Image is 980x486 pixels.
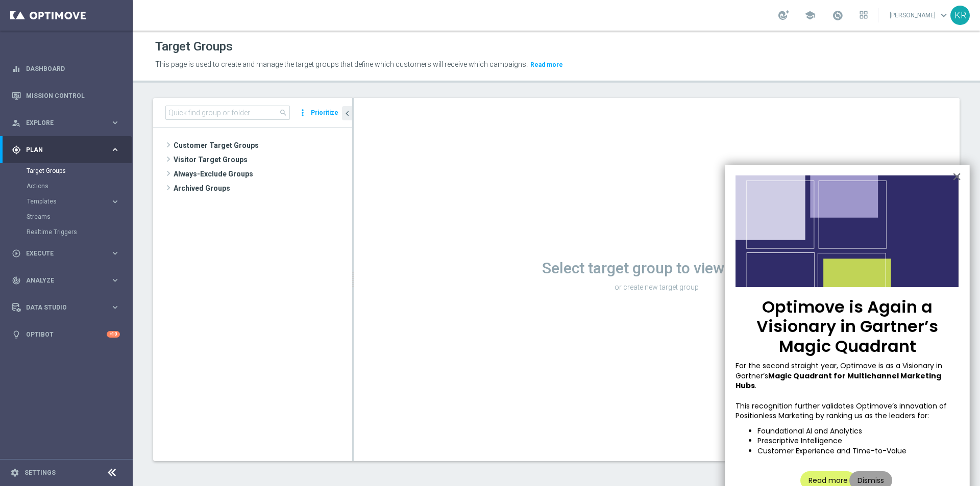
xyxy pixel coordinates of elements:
[736,371,943,391] strong: Magic Quadrant for Multichannel Marketing Hubs
[529,59,564,70] button: Read more
[12,249,21,258] i: play_circle_outline
[26,120,110,126] span: Explore
[354,259,960,277] h1: Select target group to view or edit
[155,39,233,54] h1: Target Groups
[10,468,19,477] i: settings
[27,228,106,236] a: Realtime Triggers
[736,361,944,381] span: For the second straight year, Optimove is as a Visionary in Gartner’s
[110,275,120,285] i: keyboard_arrow_right
[110,118,120,127] i: keyboard_arrow_right
[12,55,120,82] div: Dashboard
[12,82,120,109] div: Mission Control
[174,138,352,152] span: Customer Target Groups
[26,304,110,311] span: Data Studio
[12,303,110,312] div: Data Studio
[174,152,352,167] span: Visitor Target Groups
[155,60,528,68] span: This page is used to create and manage the target groups that define which customers will receive...
[342,109,352,118] i: chevron_left
[24,470,56,476] a: Settings
[755,380,756,391] span: .
[26,82,120,109] a: Mission Control
[27,198,110,204] div: Templates
[298,106,308,120] i: more_vert
[952,168,962,185] button: Close
[736,401,959,421] p: This recognition further validates Optimove’s innovation of Positionless Marketing by ranking us ...
[12,276,21,285] i: track_changes
[27,167,106,175] a: Target Groups
[27,163,132,178] div: Target Groups
[736,297,959,356] p: Optimove is Again a Visionary in Gartner’s Magic Quadrant
[12,64,21,73] i: equalizer
[27,198,100,204] span: Templates
[12,118,110,127] div: Explore
[12,145,110,155] div: Plan
[889,8,950,23] a: [PERSON_NAME]
[174,181,352,195] span: Archived Groups
[309,106,340,120] button: Prioritize
[27,182,106,190] a: Actions
[26,277,110,284] span: Analyze
[12,145,21,155] i: gps_fixed
[107,331,120,338] div: +10
[27,194,132,209] div: Templates
[950,6,970,25] div: KR
[27,178,132,194] div: Actions
[110,145,120,155] i: keyboard_arrow_right
[12,276,110,285] div: Analyze
[12,330,21,339] i: lightbulb
[110,248,120,258] i: keyboard_arrow_right
[27,209,132,224] div: Streams
[26,55,120,82] a: Dashboard
[279,109,287,117] span: search
[757,446,959,456] li: Customer Experience and Time-to-Value
[26,321,107,348] a: Optibot
[110,197,120,207] i: keyboard_arrow_right
[12,321,120,348] div: Optibot
[354,283,960,292] p: or create new target group
[27,213,106,221] a: Streams
[26,250,110,257] span: Execute
[174,167,352,181] span: Always-Exclude Groups
[804,10,816,21] span: school
[165,106,290,120] input: Quick find group or folder
[26,147,110,153] span: Plan
[12,249,110,258] div: Execute
[110,302,120,312] i: keyboard_arrow_right
[938,10,949,21] span: keyboard_arrow_down
[757,436,959,446] li: Prescriptive Intelligence
[27,224,132,240] div: Realtime Triggers
[757,426,959,437] li: Foundational AI and Analytics
[12,118,21,127] i: person_search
